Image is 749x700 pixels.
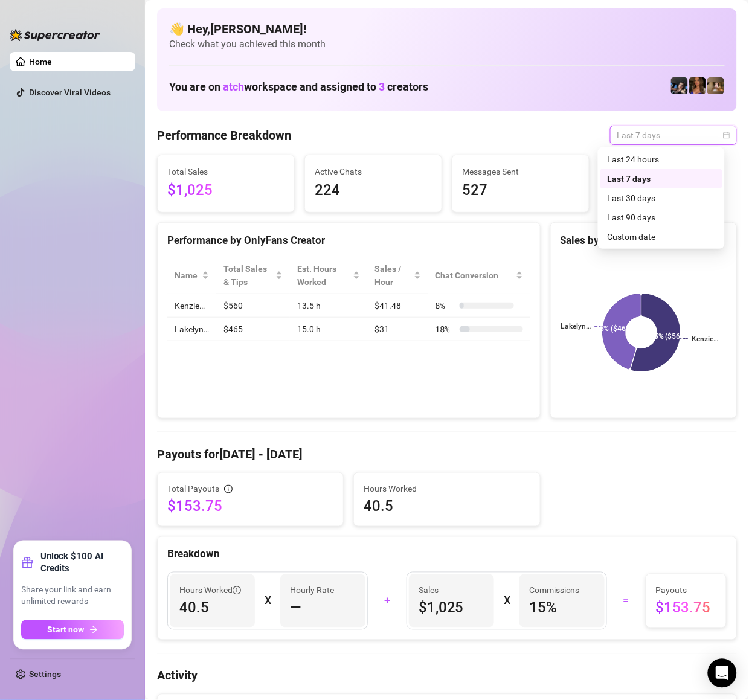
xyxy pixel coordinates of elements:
[169,37,725,51] span: Check what you achieved this month
[290,294,367,318] td: 13.5 h
[297,262,350,289] div: Est. Hours Worked
[608,211,715,224] div: Last 90 days
[290,584,334,597] article: Hourly Rate
[21,620,124,640] button: Start nowarrow-right
[167,318,216,341] td: Lakelyn…
[167,257,216,294] th: Name
[707,77,724,94] img: Brooke
[89,626,98,634] span: arrow-right
[167,179,284,202] span: $1,025
[656,599,716,618] span: $153.75
[216,294,290,318] td: $560
[600,208,722,227] div: Last 90 days
[436,269,513,282] span: Chat Conversion
[315,165,432,178] span: Active Chats
[367,294,428,318] td: $41.48
[364,483,530,496] span: Hours Worked
[374,262,411,289] span: Sales / Hour
[175,269,199,282] span: Name
[48,625,85,635] span: Start now
[265,591,271,611] div: X
[529,584,580,597] article: Commissions
[157,446,737,463] h4: Payouts for [DATE] - [DATE]
[290,318,367,341] td: 15.0 h
[436,323,455,336] span: 18 %
[600,150,722,169] div: Last 24 hours
[216,257,290,294] th: Total Sales & Tips
[656,584,716,597] span: Payouts
[290,599,301,618] span: —
[671,77,688,94] img: Lakelyn
[608,172,715,185] div: Last 7 days
[224,485,233,493] span: info-circle
[614,591,638,611] div: =
[600,227,722,246] div: Custom date
[10,29,100,41] img: logo-BBDzfeDw.svg
[462,179,579,202] span: 527
[608,230,715,243] div: Custom date
[223,80,244,93] span: atch
[367,257,428,294] th: Sales / Hour
[600,169,722,188] div: Last 7 days
[379,80,385,93] span: 3
[157,667,737,684] h4: Activity
[367,318,428,341] td: $31
[223,262,273,289] span: Total Sales & Tips
[375,591,399,611] div: +
[708,659,737,688] div: Open Intercom Messenger
[21,585,124,608] span: Share your link and earn unlimited rewards
[561,233,727,249] div: Sales by OnlyFans Creator
[179,599,245,618] span: 40.5
[167,233,530,249] div: Performance by OnlyFans Creator
[29,670,61,679] a: Settings
[561,323,591,331] text: Lakelyn…
[419,599,484,618] span: $1,025
[419,584,484,597] span: Sales
[723,132,730,139] span: calendar
[462,165,579,178] span: Messages Sent
[428,257,530,294] th: Chat Conversion
[692,335,718,343] text: Kenzie…
[167,483,219,496] span: Total Payouts
[689,77,706,94] img: Kenzie
[29,88,111,97] a: Discover Viral Videos
[167,547,727,563] div: Breakdown
[617,126,730,144] span: Last 7 days
[600,188,722,208] div: Last 30 days
[29,57,52,66] a: Home
[167,497,333,516] span: $153.75
[169,21,725,37] h4: 👋 Hey, [PERSON_NAME] !
[167,294,216,318] td: Kenzie…
[167,165,284,178] span: Total Sales
[216,318,290,341] td: $465
[233,586,241,595] span: info-circle
[179,584,241,597] span: Hours Worked
[315,179,432,202] span: 224
[436,299,455,312] span: 8 %
[529,599,595,618] span: 15 %
[157,127,291,144] h4: Performance Breakdown
[364,497,530,516] span: 40.5
[169,80,428,94] h1: You are on workspace and assigned to creators
[21,557,33,569] span: gift
[40,551,124,575] strong: Unlock $100 AI Credits
[504,591,510,611] div: X
[608,191,715,205] div: Last 30 days
[608,153,715,166] div: Last 24 hours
